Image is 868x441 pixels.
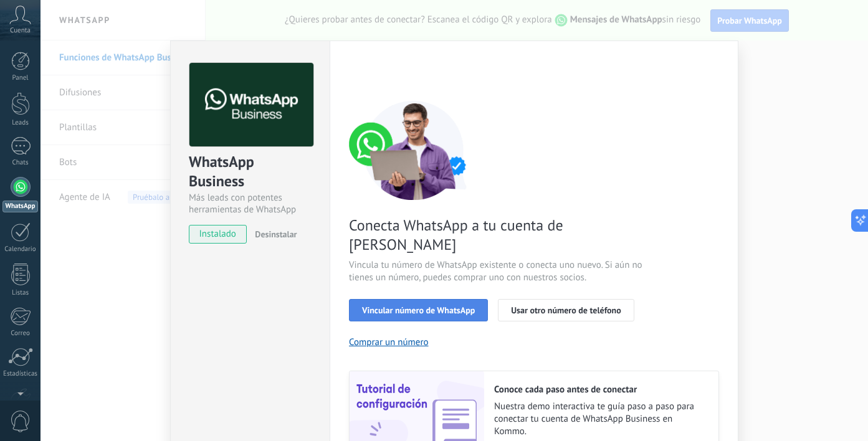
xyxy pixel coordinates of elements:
div: WhatsApp Business [189,152,312,192]
div: Más leads con potentes herramientas de WhatsApp [189,192,312,216]
span: Nuestra demo interactiva te guía paso a paso para conectar tu cuenta de WhatsApp Business en Kommo. [494,401,706,438]
span: Desinstalar [255,229,297,240]
span: instalado [189,225,246,244]
h2: Conoce cada paso antes de conectar [494,384,706,396]
span: Vincula tu número de WhatsApp existente o conecta uno nuevo. Si aún no tienes un número, puedes c... [349,259,646,284]
div: WhatsApp [2,201,38,212]
span: Cuenta [10,27,31,35]
div: Estadísticas [2,370,39,378]
div: Panel [2,74,39,82]
span: Usar otro número de teléfono [511,306,621,315]
div: Correo [2,330,39,338]
button: Vincular número de WhatsApp [349,299,488,321]
div: Chats [2,159,39,167]
span: Conecta WhatsApp a tu cuenta de [PERSON_NAME] [349,216,646,254]
div: Leads [2,119,39,127]
img: logo_main.png [189,63,313,147]
button: Usar otro número de teléfono [498,299,634,321]
button: Comprar un número [349,336,429,348]
span: Vincular número de WhatsApp [362,306,475,315]
button: Desinstalar [250,225,297,244]
img: connect number [349,100,480,200]
div: Calendario [2,245,39,254]
div: Listas [2,289,39,297]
